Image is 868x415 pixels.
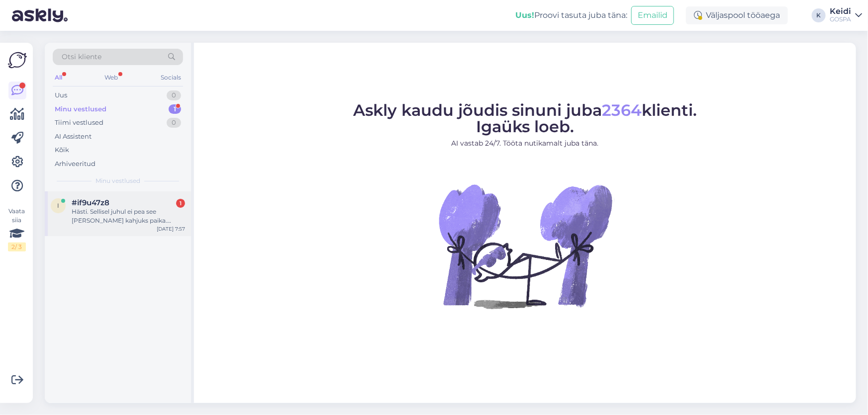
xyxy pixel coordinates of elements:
[8,51,27,70] img: Askly Logo
[686,6,788,24] div: Väljaspool tööaega
[159,71,183,84] div: Socials
[167,90,181,100] div: 0
[8,207,26,251] div: Vaata siia
[353,138,697,149] p: AI vastab 24/7. Tööta nutikamalt juba täna.
[169,104,181,114] div: 1
[103,71,120,84] div: Web
[157,225,185,233] div: [DATE] 7:57
[57,202,59,209] span: i
[436,157,615,335] img: No Chat active
[602,100,642,120] span: 2364
[812,8,826,22] div: K
[515,9,627,21] div: Proovi tasuta juba täna:
[55,104,106,114] div: Minu vestlused
[96,176,140,185] span: Minu vestlused
[830,15,851,23] div: GOSPA
[53,71,64,84] div: All
[55,90,67,100] div: Uus
[55,159,96,169] div: Arhiveeritud
[176,199,185,208] div: 1
[167,118,181,128] div: 0
[830,7,851,15] div: Keidi
[515,10,534,20] b: Uus!
[62,52,101,62] span: Otsi kliente
[353,100,697,136] span: Askly kaudu jõudis sinuni juba klienti. Igaüks loeb.
[830,7,862,23] a: KeidiGOSPA
[8,243,26,251] div: 2 / 3
[55,118,103,128] div: Tiimi vestlused
[55,145,69,155] div: Kõik
[631,6,674,25] button: Emailid
[55,132,92,142] div: AI Assistent
[72,198,109,207] span: #if9u47z8
[72,207,185,225] div: Hästi. Sellisel juhul ei pea see [PERSON_NAME] kahjuks paika. Broneerin siis majutuse läbi bookingu.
